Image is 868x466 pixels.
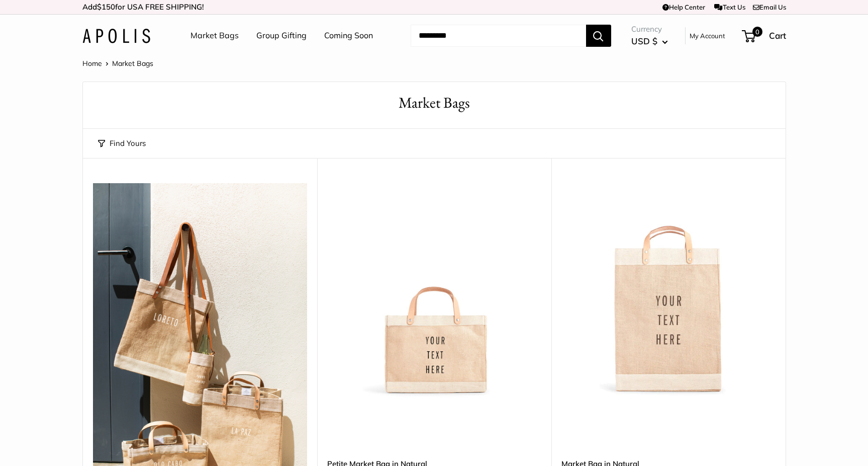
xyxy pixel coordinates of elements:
[97,2,115,12] span: $150
[714,3,745,11] a: Text Us
[112,59,153,68] span: Market Bags
[631,36,657,46] span: USD $
[743,28,786,44] a: 0 Cart
[190,28,239,43] a: Market Bags
[327,183,541,398] a: Petite Market Bag in Naturaldescription_Effortless style that elevates every moment
[631,33,668,49] button: USD $
[752,27,762,37] span: 0
[662,3,705,11] a: Help Center
[769,30,786,41] span: Cart
[561,183,776,398] a: Market Bag in NaturalMarket Bag in Natural
[82,29,150,43] img: Apolis
[631,22,668,36] span: Currency
[256,28,307,43] a: Group Gifting
[561,183,776,398] img: Market Bag in Natural
[327,183,541,398] img: Petite Market Bag in Natural
[753,3,786,11] a: Email Us
[82,59,102,68] a: Home
[324,28,373,43] a: Coming Soon
[411,25,586,47] input: Search...
[98,92,770,114] h1: Market Bags
[690,30,725,42] a: My Account
[82,57,153,70] nav: Breadcrumb
[98,136,146,150] button: Find Yours
[586,25,611,47] button: Search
